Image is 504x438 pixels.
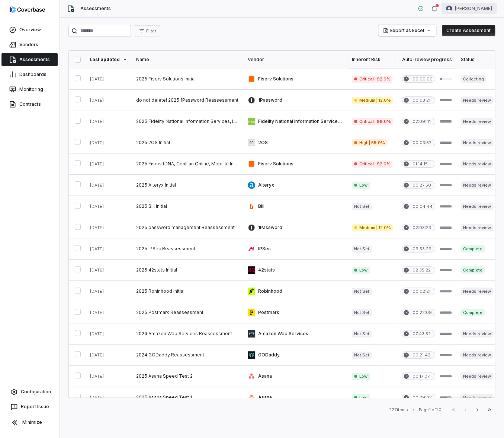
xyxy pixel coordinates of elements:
[460,57,493,63] div: Status
[352,57,393,63] div: Inherent Risk
[1,83,58,96] a: Monitoring
[146,28,156,34] span: Filter
[442,25,495,36] button: Create Assessment
[412,407,414,412] div: •
[248,57,343,63] div: Vendor
[10,6,45,13] img: logo-D7KZi-bG.svg
[3,385,56,399] a: Configuration
[3,400,56,413] button: Report Issue
[455,6,492,12] span: [PERSON_NAME]
[136,57,239,63] div: Name
[442,3,497,14] button: David Gold avatar[PERSON_NAME]
[389,407,408,413] div: 227 items
[378,25,436,36] button: Export as Excel
[419,407,442,413] div: Page 1 of 10
[1,23,58,36] a: Overview
[1,68,58,81] a: Dashboards
[402,57,452,63] div: Auto-review progress
[446,6,452,12] img: David Gold avatar
[80,6,111,12] span: Assessments
[1,53,58,66] a: Assessments
[1,98,58,111] a: Contracts
[90,57,127,63] div: Last updated
[134,25,161,36] button: Filter
[3,415,56,430] button: Minimize
[1,38,58,51] a: Vendors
